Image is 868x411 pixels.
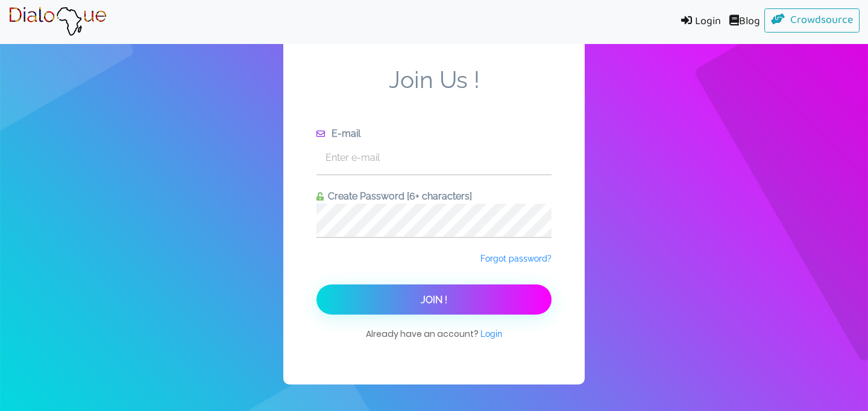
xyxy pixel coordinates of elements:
[480,329,502,339] span: Login
[764,8,860,33] a: Crowdsource
[421,294,447,306] span: Join !
[316,66,552,127] span: Join Us !
[316,284,552,315] button: Join !
[480,328,502,340] a: Login
[480,254,552,263] span: Forgot password?
[327,128,360,139] span: E-mail
[366,327,502,352] span: Already have an account?
[316,141,552,174] input: Enter e-mail
[8,7,107,37] img: Brand
[672,8,725,36] a: Login
[725,8,764,36] a: Blog
[324,190,472,202] span: Create Password [6+ characters]
[480,253,552,265] a: Forgot password?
